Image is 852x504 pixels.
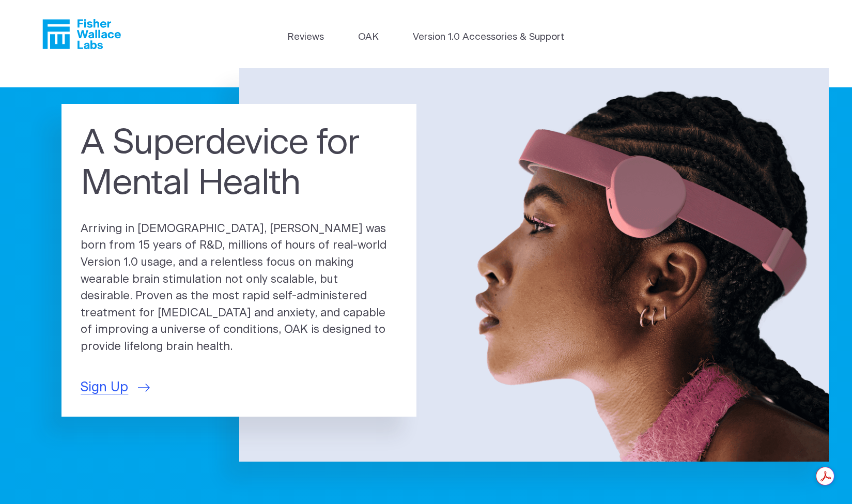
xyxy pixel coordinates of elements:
p: Arriving in [DEMOGRAPHIC_DATA], [PERSON_NAME] was born from 15 years of R&D, millions of hours of... [81,221,397,356]
a: Reviews [287,30,324,44]
span: Sign Up [81,378,128,398]
h1: A Superdevice for Mental Health [81,123,397,204]
a: Sign Up [81,378,150,398]
a: Version 1.0 Accessories & Support [413,30,565,44]
a: OAK [358,30,379,44]
a: Fisher Wallace [42,19,121,49]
